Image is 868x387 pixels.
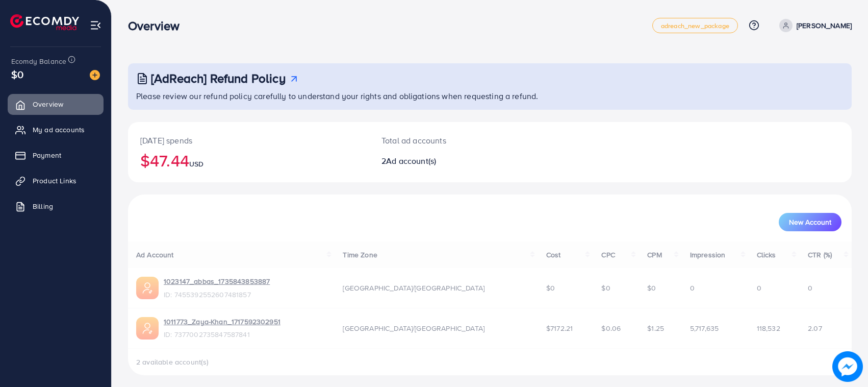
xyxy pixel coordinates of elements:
[661,22,729,29] span: adreach_new_package
[386,155,436,166] span: Ad account(s)
[8,145,104,165] a: Payment
[8,171,104,191] a: Product Links
[140,151,357,170] h2: $47.44
[33,99,63,109] span: Overview
[652,18,738,33] a: adreach_new_package
[189,159,203,169] span: USD
[33,176,76,186] span: Product Links
[8,119,104,140] a: My ad accounts
[797,19,852,32] p: [PERSON_NAME]
[140,134,357,147] p: [DATE] spends
[779,213,841,231] button: New Account
[33,201,53,211] span: Billing
[128,18,188,33] h3: Overview
[10,14,79,30] img: logo
[90,70,100,80] img: image
[775,19,852,32] a: [PERSON_NAME]
[151,71,286,86] h3: [AdReach] Refund Policy
[11,56,66,66] span: Ecomdy Balance
[11,67,23,82] span: $0
[136,90,846,102] p: Please review our refund policy carefully to understand your rights and obligations when requesti...
[90,19,101,31] img: menu
[789,219,831,226] span: New Account
[832,351,862,381] img: image
[381,134,538,147] p: Total ad accounts
[381,156,538,166] h2: 2
[33,125,85,135] span: My ad accounts
[8,94,104,114] a: Overview
[33,150,61,160] span: Payment
[8,196,104,216] a: Billing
